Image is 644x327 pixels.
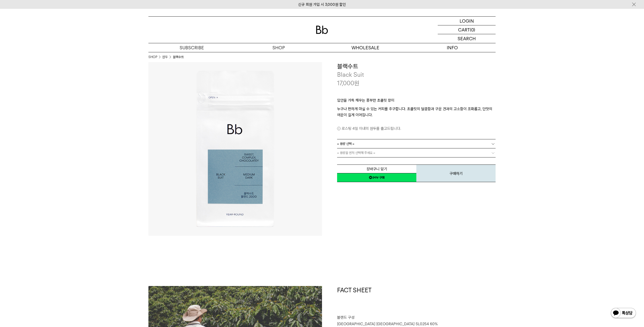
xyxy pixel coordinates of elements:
span: = 용량 선택 = [337,139,354,148]
img: 블랙수트 [148,62,322,236]
p: WHOLESALE [322,43,409,52]
button: 장바구니 담기 [337,165,416,173]
p: LOGIN [460,17,474,25]
img: 카카오톡 채널 1:1 채팅 버튼 [610,307,636,319]
p: 누구나 편하게 마실 수 있는 커피를 추구합니다. 초콜릿의 달콤함과 구운 견과의 고소함이 조화롭고, 단맛의 여운이 길게 이어집니다. [337,106,496,118]
a: CART (0) [438,25,496,34]
p: Black Suit [337,70,496,79]
p: CART [458,25,470,34]
p: SEARCH [458,34,476,43]
h3: 블랙수트 [337,62,496,71]
span: 블렌드 구성 [337,315,354,320]
span: = 용량을 먼저 선택해 주세요 = [337,148,375,157]
img: 로고 [316,26,328,34]
li: 블랙수트 [173,55,184,60]
a: LOGIN [438,17,496,25]
a: 원두 [162,55,168,60]
h1: FACT SHEET [337,286,496,315]
p: 로스팅 4일 이내의 원두를 출고드립니다. [337,126,496,132]
a: SHOP [148,55,157,60]
p: 입안을 가득 채우는 풍부한 초콜릿 향미 [337,97,496,106]
a: 새창 [337,173,416,182]
p: INFO [409,43,496,52]
p: 17,000 [337,79,359,88]
button: 구매하기 [416,165,496,182]
span: 원 [354,79,359,87]
a: SHOP [235,43,322,52]
span: [GEOGRAPHIC_DATA] [GEOGRAPHIC_DATA] SL0254 60% [337,322,438,326]
a: SUBSCRIBE [148,43,235,52]
a: 신규 회원 가입 시 3,000원 할인 [298,2,346,7]
p: (0) [470,25,475,34]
